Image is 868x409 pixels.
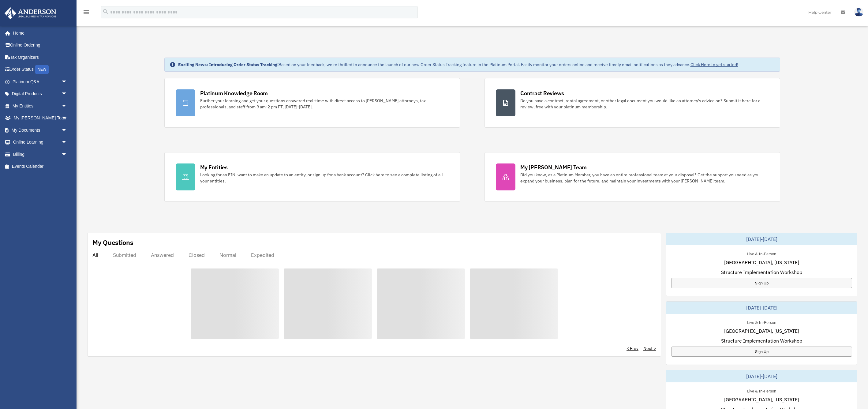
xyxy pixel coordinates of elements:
i: search [102,8,109,15]
a: My Entities Looking for an EIN, want to make an update to an entity, or sign up for a bank accoun... [164,152,460,202]
strong: Exciting News: Introducing Order Status Tracking! [178,62,279,67]
img: User Pic [854,8,863,17]
div: [DATE]-[DATE] [666,233,857,245]
i: menu [83,9,90,16]
div: Normal [219,252,236,258]
a: menu [83,11,90,16]
div: Further your learning and get your questions answered real-time with direct access to [PERSON_NAM... [200,98,449,110]
div: Answered [151,252,174,258]
span: arrow_drop_down [61,100,73,112]
div: NEW [35,65,49,74]
a: Platinum Knowledge Room Further your learning and get your questions answered real-time with dire... [164,78,460,128]
div: Expedited [251,252,274,258]
a: Next > [643,345,656,351]
span: [GEOGRAPHIC_DATA], [US_STATE] [724,396,799,403]
span: arrow_drop_down [61,88,73,100]
span: Structure Implementation Workshop [721,268,802,276]
div: Do you have a contract, rental agreement, or other legal document you would like an attorney's ad... [520,98,769,110]
a: Online Ordering [4,39,77,51]
div: Based on your feedback, we're thrilled to announce the launch of our new Order Status Tracking fe... [178,62,738,68]
a: Tax Organizers [4,51,77,63]
div: Submitted [113,252,136,258]
div: [DATE]-[DATE] [666,302,857,314]
div: Closed [189,252,205,258]
a: Events Calendar [4,160,77,173]
a: Contract Reviews Do you have a contract, rental agreement, or other legal document you would like... [485,78,780,128]
span: arrow_drop_down [61,112,73,125]
a: Home [4,27,73,39]
div: My Questions [92,238,133,247]
a: Sign Up [671,347,852,357]
a: My [PERSON_NAME] Team Did you know, as a Platinum Member, you have an entire professional team at... [485,152,780,202]
a: Digital Productsarrow_drop_down [4,88,77,100]
a: My Entitiesarrow_drop_down [4,100,77,112]
div: Live & In-Person [742,319,781,325]
span: arrow_drop_down [61,124,73,137]
a: Click Here to get started! [690,62,738,67]
span: arrow_drop_down [61,148,73,161]
span: [GEOGRAPHIC_DATA], [US_STATE] [724,327,799,335]
a: Order StatusNEW [4,63,77,76]
div: Did you know, as a Platinum Member, you have an entire professional team at your disposal? Get th... [520,172,769,184]
div: Looking for an EIN, want to make an update to an entity, or sign up for a bank account? Click her... [200,172,449,184]
div: Live & In-Person [742,387,781,394]
div: [DATE]-[DATE] [666,370,857,382]
a: Online Learningarrow_drop_down [4,136,77,148]
div: Contract Reviews [520,89,564,97]
a: Billingarrow_drop_down [4,148,77,160]
span: [GEOGRAPHIC_DATA], [US_STATE] [724,259,799,266]
a: < Prev [627,345,638,351]
div: Platinum Knowledge Room [200,89,268,97]
a: Platinum Q&Aarrow_drop_down [4,76,77,88]
a: Sign Up [671,278,852,288]
span: arrow_drop_down [61,76,73,88]
div: Live & In-Person [742,250,781,257]
span: arrow_drop_down [61,136,73,149]
div: All [92,252,98,258]
a: My Documentsarrow_drop_down [4,124,77,136]
img: Anderson Advisors Platinum Portal [3,7,58,19]
span: Structure Implementation Workshop [721,337,802,344]
a: My [PERSON_NAME] Teamarrow_drop_down [4,112,77,124]
div: My [PERSON_NAME] Team [520,163,587,171]
div: My Entities [200,163,228,171]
